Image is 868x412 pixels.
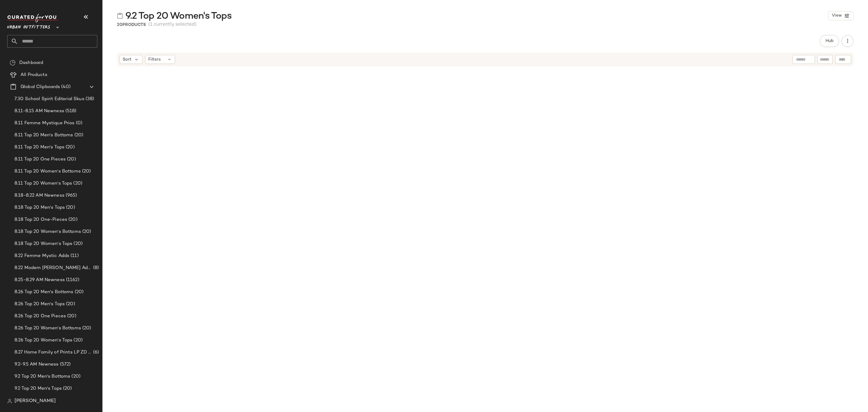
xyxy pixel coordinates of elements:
span: Urban Outfitters [7,21,50,31]
span: (20) [64,144,75,151]
span: (20) [65,301,75,308]
span: 8.26 Top 20 One Pieces [14,313,66,320]
span: (20) [81,168,91,175]
span: 8.26 Top 20 Men's Tops [14,301,65,308]
span: View [832,13,842,18]
span: 8.22 Femme Mystic Adds [14,252,69,259]
span: Sort [123,56,131,63]
span: (518) [64,108,77,115]
span: 8.25-8.29 AM Newness [14,277,65,284]
span: (20) [72,180,82,187]
span: 8.22 Modern [PERSON_NAME] Adds [14,265,92,271]
span: (20) [70,373,80,380]
span: 8.11-8.15 AM Newness [14,108,64,115]
img: svg%3e [117,13,123,19]
span: (20) [65,204,75,211]
div: Products [117,22,146,28]
span: [PERSON_NAME] [14,398,56,405]
span: All Products [20,71,47,78]
span: (11) [69,252,79,259]
span: (38) [84,96,94,103]
span: 9.2 Top 20 Women's Tops [125,10,231,22]
img: svg%3e [10,60,16,66]
span: Dashboard [19,59,43,66]
span: (20) [81,325,91,332]
span: 8.18-8.22 AM Newness [14,192,64,199]
span: 8.26 Top 20 Men's Bottoms [14,289,74,296]
span: (20) [74,289,84,296]
span: 8.26 Top 20 Women's Tops [14,337,72,344]
span: Global Clipboards [20,84,60,90]
span: (20) [73,132,83,139]
span: (0) [75,120,82,127]
span: (20) [72,337,83,344]
span: (40) [60,84,71,90]
span: 8.11 Femme Mystique Prios [14,120,75,127]
span: 8.18 Top 20 Women's Bottoms [14,228,81,235]
span: 7.30 School Spirit Editorial Skus [14,96,84,103]
span: (20) [66,313,76,320]
span: (20) [62,385,72,392]
span: (8) [92,265,99,271]
span: 8.18 Top 20 Men's Tops [14,204,65,211]
span: 8.11 Top 20 Men's Tops [14,144,64,151]
span: 20 [117,23,122,27]
span: Filters [148,56,161,63]
span: 8.11 Top 20 One Pieces [14,156,66,163]
span: (20) [67,216,77,223]
span: 9.2 Top 20 Men's Tops [14,385,62,392]
img: svg%3e [7,399,12,404]
span: (1 currently selected) [148,21,197,28]
span: Hub [825,39,834,43]
span: (20) [66,156,76,163]
span: (20) [81,228,91,235]
span: (572) [59,361,71,368]
span: 9.2-9.5 AM Newness [14,361,59,368]
span: 8.26 Top 20 Women's Bottoms [14,325,81,332]
span: (6) [92,349,99,356]
span: 8.18 Top 20 One-Pieces [14,216,67,223]
span: 9.2 Top 20 Men's Bottoms [14,373,70,380]
span: 8.18 Top 20 Women's Tops [14,240,72,247]
img: cfy_white_logo.C9jOOHJF.svg [7,14,58,22]
span: 8.11 Top 20 Men's Bottoms [14,132,73,139]
button: Hub [820,35,839,47]
span: (20) [72,240,83,247]
span: 8.27 Home Family of Prints LP ZD Adds [14,349,92,356]
span: (1162) [65,277,79,284]
button: View [828,11,854,20]
span: (965) [64,192,77,199]
span: 8.11 Top 20 Women's Bottoms [14,168,81,175]
span: 8.11 Top 20 Women's Tops [14,180,72,187]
